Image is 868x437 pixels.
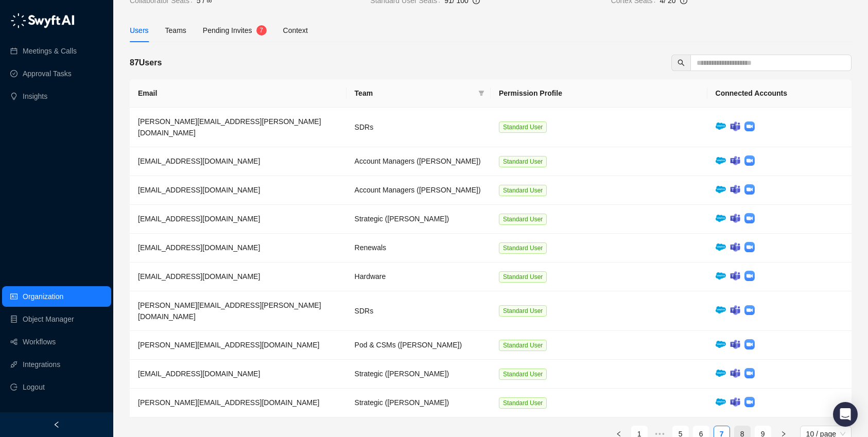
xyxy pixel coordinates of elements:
span: [PERSON_NAME][EMAIL_ADDRESS][PERSON_NAME][DOMAIN_NAME] [138,117,321,137]
img: salesforce-ChMvK6Xa.png [716,370,726,377]
span: filter [476,85,487,101]
span: [PERSON_NAME][EMAIL_ADDRESS][DOMAIN_NAME] [138,341,319,349]
td: Strategic ([PERSON_NAME]) [346,389,491,417]
a: Insights [23,86,47,107]
h5: 87 Users [130,57,162,69]
img: zoom-DkfWWZB2.png [744,242,755,252]
th: Connected Accounts [707,79,852,108]
span: logout [10,383,18,391]
img: salesforce-ChMvK6Xa.png [716,306,726,313]
td: SDRs [346,291,491,331]
span: [EMAIL_ADDRESS][DOMAIN_NAME] [138,186,260,194]
sup: 7 [256,25,267,36]
a: Approval Tasks [23,63,72,84]
span: [PERSON_NAME][EMAIL_ADDRESS][PERSON_NAME][DOMAIN_NAME] [138,301,321,321]
img: microsoft-teams-BZ5xE2bQ.png [730,242,740,252]
span: Logout [23,377,45,397]
td: Strategic ([PERSON_NAME]) [346,360,491,389]
span: Standard User [499,185,547,196]
td: Strategic ([PERSON_NAME]) [346,205,491,234]
span: [EMAIL_ADDRESS][DOMAIN_NAME] [138,215,260,223]
td: Account Managers ([PERSON_NAME]) [346,147,491,176]
img: microsoft-teams-BZ5xE2bQ.png [730,185,740,195]
img: zoom-DkfWWZB2.png [744,121,755,132]
img: salesforce-ChMvK6Xa.png [716,186,726,193]
img: zoom-DkfWWZB2.png [744,213,755,223]
span: Standard User [499,271,547,283]
img: microsoft-teams-BZ5xE2bQ.png [730,271,740,281]
span: Standard User [499,156,547,167]
img: salesforce-ChMvK6Xa.png [716,398,726,406]
span: Standard User [499,369,547,380]
img: zoom-DkfWWZB2.png [744,368,755,378]
span: Standard User [499,242,547,254]
a: Meetings & Calls [23,41,77,61]
span: Standard User [499,397,547,409]
img: zoom-DkfWWZB2.png [744,305,755,316]
a: Workflows [23,331,56,352]
span: Standard User [499,305,547,317]
img: microsoft-teams-BZ5xE2bQ.png [730,397,740,407]
img: microsoft-teams-BZ5xE2bQ.png [730,121,740,131]
span: Standard User [499,214,547,225]
th: Email [130,79,346,108]
td: SDRs [346,108,491,147]
img: salesforce-ChMvK6Xa.png [716,123,726,130]
span: right [780,431,787,437]
span: [EMAIL_ADDRESS][DOMAIN_NAME] [138,370,260,378]
span: Team [355,88,474,99]
span: [EMAIL_ADDRESS][DOMAIN_NAME] [138,157,260,165]
img: zoom-DkfWWZB2.png [744,184,755,195]
th: Permission Profile [491,79,707,108]
img: salesforce-ChMvK6Xa.png [716,272,726,279]
img: microsoft-teams-BZ5xE2bQ.png [730,214,740,223]
img: salesforce-ChMvK6Xa.png [716,341,726,348]
span: [EMAIL_ADDRESS][DOMAIN_NAME] [138,272,260,281]
div: Users [130,25,149,36]
span: Standard User [499,340,547,351]
td: Pod & CSMs ([PERSON_NAME]) [346,331,491,360]
img: microsoft-teams-BZ5xE2bQ.png [730,369,740,378]
span: Pending Invites [203,26,252,34]
div: Context [283,25,308,36]
img: microsoft-teams-BZ5xE2bQ.png [730,340,740,349]
span: [EMAIL_ADDRESS][DOMAIN_NAME] [138,243,260,252]
td: Hardware [346,263,491,291]
img: zoom-DkfWWZB2.png [744,339,755,349]
img: salesforce-ChMvK6Xa.png [716,215,726,222]
a: Object Manager [23,309,74,329]
img: zoom-DkfWWZB2.png [744,271,755,281]
td: Account Managers ([PERSON_NAME]) [346,176,491,205]
span: Standard User [499,121,547,133]
img: microsoft-teams-BZ5xE2bQ.png [730,305,740,315]
span: left [53,421,60,428]
img: zoom-DkfWWZB2.png [744,397,755,407]
img: microsoft-teams-BZ5xE2bQ.png [730,156,740,166]
span: left [616,431,622,437]
span: filter [478,90,484,96]
img: salesforce-ChMvK6Xa.png [716,243,726,251]
a: Organization [23,286,63,307]
div: Open Intercom Messenger [833,402,858,427]
a: Integrations [23,354,60,375]
span: search [678,59,685,66]
span: [PERSON_NAME][EMAIL_ADDRESS][DOMAIN_NAME] [138,398,319,407]
img: salesforce-ChMvK6Xa.png [716,157,726,164]
div: Teams [165,25,186,36]
img: logo-05li4sbe.png [10,13,75,28]
span: 7 [259,27,263,34]
img: zoom-DkfWWZB2.png [744,155,755,166]
td: Renewals [346,234,491,263]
